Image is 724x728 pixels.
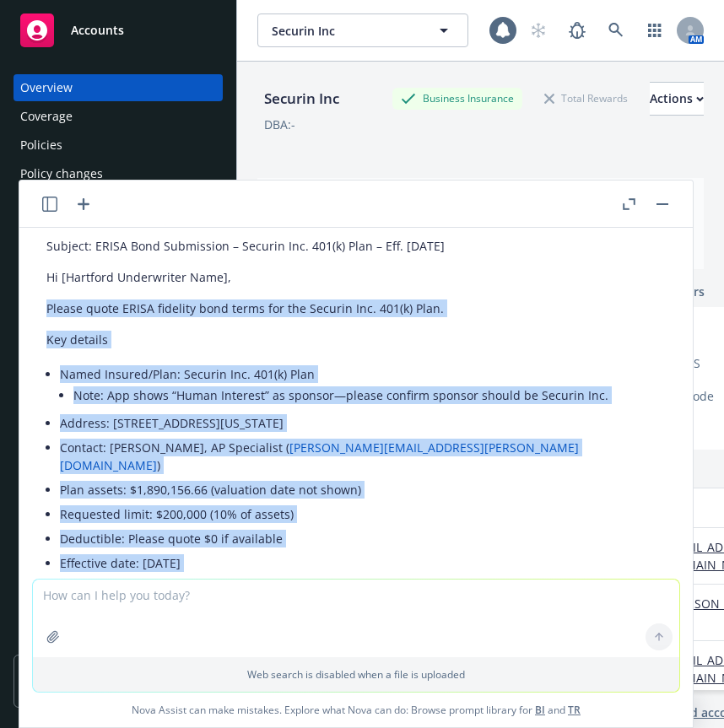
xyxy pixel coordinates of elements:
[71,24,124,37] span: Accounts
[14,74,223,101] a: Overview
[535,703,545,717] a: BI
[272,22,418,40] span: Securin Inc
[60,362,666,411] li: Named Insured/Plan: Securin Inc. 401(k) Plan
[14,388,223,415] a: Invoices
[14,558,223,585] a: Manage files
[14,364,223,381] div: Billing
[73,383,666,407] li: Note: App shows “Human Interest” as sponsor—please confirm sponsor should be Securin Inc.
[257,13,468,47] button: Securin Inc
[60,439,579,473] a: [PERSON_NAME][EMAIL_ADDRESS][PERSON_NAME][DOMAIN_NAME]
[60,477,666,502] li: Plan assets: $1,890,156.66 (valuation date not shown)
[14,535,223,552] div: Tools
[14,103,223,130] a: Coverage
[60,435,666,477] li: Contact: [PERSON_NAME], AP Specialist ( )
[60,502,666,526] li: Requested limit: $200,000 (10% of assets)
[14,304,223,331] a: Coverage gap analysis
[14,417,223,444] a: Billing updates
[14,160,223,187] a: Policy changes
[650,82,704,116] button: Actions
[14,275,223,302] a: Contract review
[599,13,633,47] a: Search
[46,299,666,317] p: Please quote ERISA fidelity bond terms for the Securin Inc. 401(k) Plan.
[392,88,522,109] div: Business Insurance
[46,237,666,255] p: Subject: ERISA Bond Submission – Securin Inc. 401(k) Plan – Eff. [DATE]
[264,116,295,133] div: DBA: -
[20,160,103,187] div: Policy changes
[46,331,666,348] p: Key details
[14,218,223,245] a: Quoting plans
[536,88,636,109] div: Total Rewards
[14,445,223,472] a: Account charges
[26,693,686,727] span: Nova Assist can make mistakes. Explore what Nova can do: Browse prompt library for and
[14,189,223,216] a: SSC Cases
[60,411,666,435] li: Address: [STREET_ADDRESS][US_STATE]
[43,667,669,682] p: Web search is disabled when a file is uploaded
[14,246,223,273] a: Contacts
[14,132,223,159] a: Policies
[20,103,73,130] div: Coverage
[568,703,581,717] a: TR
[20,132,62,159] div: Policies
[14,474,223,501] a: Installment plans
[560,13,594,47] a: Report a Bug
[14,7,223,54] a: Accounts
[60,526,666,551] li: Deductible: Please quote $0 if available
[46,268,666,286] p: Hi [Hartford Underwriter Name],
[60,575,666,600] li: Term: Please provide 1-year and 3-year prepaid options
[60,551,666,575] li: Effective date: [DATE]
[14,587,223,614] a: Policy checking
[14,616,223,643] a: Manage exposures
[20,74,73,101] div: Overview
[638,13,672,47] a: Switch app
[650,83,704,115] div: Actions
[257,88,346,110] div: Securin Inc
[521,13,555,47] a: Start snowing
